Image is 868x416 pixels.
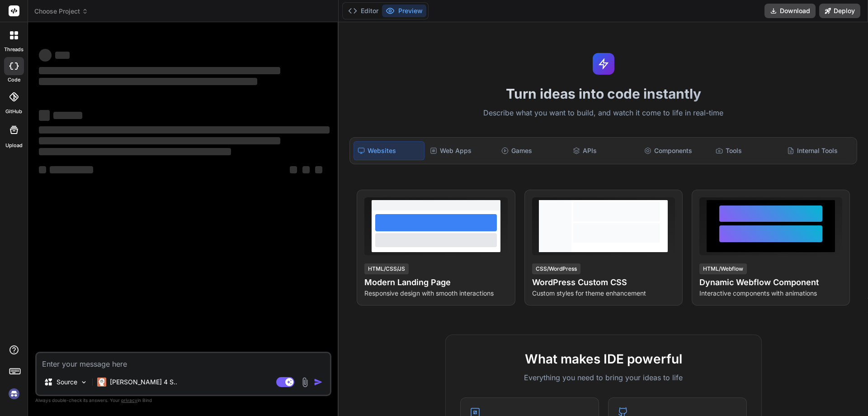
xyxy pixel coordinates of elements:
button: Preview [382,5,426,17]
p: Responsive design with smooth interactions [364,289,507,298]
div: Games [498,141,567,160]
span: ‌ [39,67,280,74]
label: Upload [5,142,23,149]
div: APIs [569,141,639,160]
div: Internal Tools [783,141,853,160]
div: Websites [354,141,424,160]
p: [PERSON_NAME] 4 S.. [110,378,177,387]
h4: Dynamic Webflow Component [699,276,842,289]
h2: What makes IDE powerful [460,349,747,368]
label: GitHub [5,108,22,115]
img: icon [314,378,323,387]
h4: Modern Landing Page [364,276,507,289]
button: Download [764,4,816,18]
h4: WordPress Custom CSS [532,276,675,289]
span: ‌ [39,126,330,134]
div: Tools [712,141,782,160]
label: threads [4,46,24,53]
img: Pick Models [80,378,88,386]
button: Editor [344,5,382,17]
p: Describe what you want to build, and watch it come to life in real-time [344,107,863,119]
span: ‌ [39,78,257,85]
span: privacy [121,397,137,403]
div: HTML/Webflow [699,263,747,274]
span: Choose Project [34,7,88,16]
p: Interactive components with animations [699,289,842,298]
p: Always double-check its answers. Your in Bind [35,396,331,405]
span: ‌ [50,166,93,173]
span: ‌ [39,148,231,155]
span: ‌ [315,166,322,173]
span: ‌ [55,52,70,59]
div: HTML/CSS/JS [364,263,409,274]
button: Deploy [819,4,860,18]
p: Custom styles for theme enhancement [532,289,675,298]
img: attachment [300,377,310,387]
span: ‌ [302,166,310,173]
span: ‌ [53,112,82,119]
img: Claude 4 Sonnet [97,378,106,387]
span: ‌ [39,110,50,121]
h1: Turn ideas into code instantly [344,86,863,102]
span: ‌ [39,166,46,173]
div: CSS/WordPress [532,263,580,274]
span: ‌ [39,137,280,144]
img: signin [6,386,22,402]
div: Components [641,141,710,160]
p: Source [57,378,77,387]
p: Everything you need to bring your ideas to life [460,372,747,383]
div: Web Apps [426,141,496,160]
span: ‌ [39,49,52,62]
label: code [8,76,20,84]
span: ‌ [290,166,297,173]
